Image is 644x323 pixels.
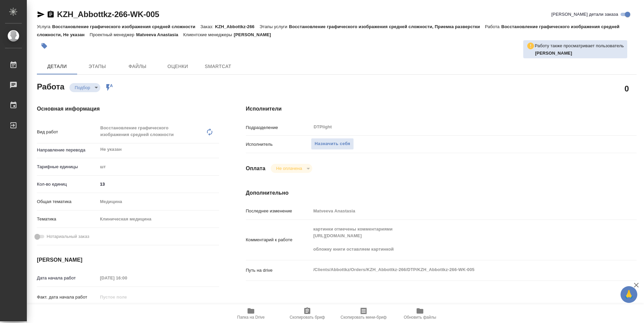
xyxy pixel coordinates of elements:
p: Комментарий к работе [246,237,311,243]
input: ✎ Введи что-нибудь [98,179,219,189]
div: Подбор [271,164,312,173]
button: Не оплачена [274,166,304,171]
p: Этапы услуги [260,24,289,29]
p: [PERSON_NAME] [234,32,276,37]
p: Последнее изменение [246,208,311,214]
input: Пустое поле [98,292,156,302]
p: Путь на drive [246,267,311,274]
span: Нотариальный заказ [47,233,89,240]
p: Исполнитель [246,141,311,148]
h4: Дополнительно [246,189,637,197]
button: Скопировать ссылку для ЯМессенджера [37,10,45,18]
button: Обновить файлы [392,304,448,323]
p: Подразделение [246,124,311,131]
b: [PERSON_NAME] [535,51,572,56]
p: Факт. дата начала работ [37,294,98,301]
button: Скопировать ссылку [47,10,55,18]
p: Работу также просматривает пользователь [535,43,624,49]
p: Дата начала работ [37,275,98,281]
p: Заказ: [200,24,215,29]
span: Обновить файлы [404,315,436,320]
span: Папка на Drive [237,315,265,320]
div: Клиническая медицина [98,213,219,225]
div: Медицина [98,196,219,207]
h2: Работа [37,80,64,92]
span: Скопировать мини-бриф [340,315,386,320]
a: KZH_Abbottkz-266-WK-005 [57,10,159,19]
p: Гусельников Роман [535,50,624,57]
span: Детали [41,62,73,71]
textarea: /Clients/Abbottkz/Orders/KZH_Abbottkz-266/DTP/KZH_Abbottkz-266-WK-005 [311,264,604,275]
span: Скопировать бриф [289,315,325,320]
span: Этапы [81,62,113,71]
h4: Исполнители [246,105,637,113]
button: Скопировать мини-бриф [335,304,392,323]
p: Общая тематика [37,198,98,205]
p: Восстановление графического изображения средней сложности, Приемка разверстки [289,24,485,29]
p: KZH_Abbottkz-266 [215,24,260,29]
h4: [PERSON_NAME] [37,256,219,264]
p: Проектный менеджер [90,32,136,37]
button: Подбор [73,85,92,90]
textarea: картинки отмечены комментариями [URL][DOMAIN_NAME] обложку книги оставляем картинкой [311,223,604,255]
button: Скопировать бриф [279,304,335,323]
p: Восстановление графического изображения средней сложности [52,24,200,29]
h4: Основная информация [37,105,219,113]
p: Клиентские менеджеры [183,32,234,37]
p: Кол-во единиц [37,181,98,188]
button: Назначить себя [311,138,354,150]
p: Направление перевода [37,147,98,153]
h4: Оплата [246,165,266,173]
p: Тематика [37,216,98,222]
button: Добавить тэг [37,39,52,53]
button: Папка на Drive [223,304,279,323]
div: шт [98,161,219,173]
p: Тарифные единицы [37,164,98,170]
span: Назначить себя [315,140,350,148]
span: Файлы [121,62,154,71]
p: Matveeva Anastasia [136,32,183,37]
p: Работа [485,24,501,29]
h2: 0 [625,83,629,94]
input: Пустое поле [311,206,604,216]
span: SmartCat [202,62,234,71]
div: Подбор [69,83,100,92]
p: Вид работ [37,129,98,135]
p: Услуга [37,24,52,29]
span: Оценки [162,62,194,71]
input: Пустое поле [98,273,156,283]
span: [PERSON_NAME] детали заказа [551,11,618,18]
span: 🙏 [623,287,635,302]
button: 🙏 [621,286,637,303]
